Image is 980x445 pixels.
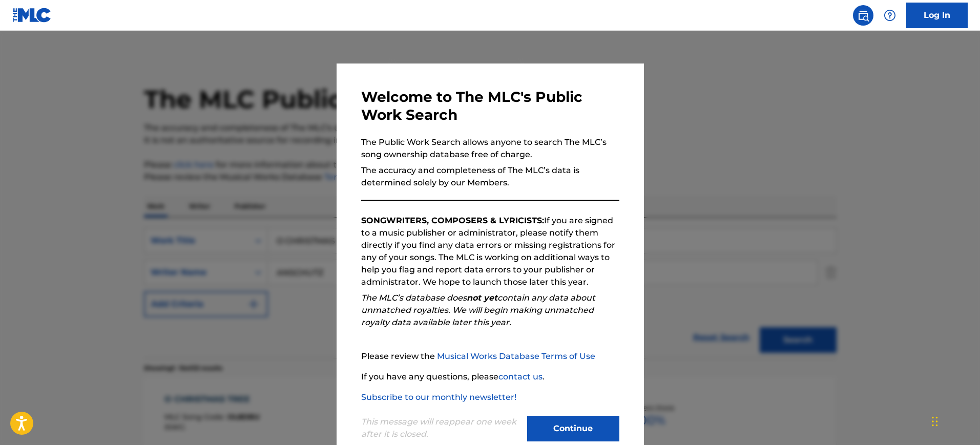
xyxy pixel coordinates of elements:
[880,5,900,26] div: Help
[857,9,869,22] img: search
[527,416,619,441] button: Continue
[361,215,619,288] p: If you are signed to a music publisher or administrator, please notify them directly if you find ...
[467,293,497,303] strong: not yet
[853,5,873,26] a: Public Search
[361,371,619,383] p: If you have any questions, please .
[498,372,543,382] a: contact us
[361,392,516,402] a: Subscribe to our monthly newsletter!
[361,416,521,440] p: This message will reappear one week after it is closed.
[932,406,938,437] div: Drag
[361,350,619,363] p: Please review the
[12,8,52,23] img: MLC Logo
[361,216,544,225] strong: SONGWRITERS, COMPOSERS & LYRICISTS:
[906,3,968,28] a: Log In
[361,164,619,189] p: The accuracy and completeness of The MLC’s data is determined solely by our Members.
[437,351,595,361] a: Musical Works Database Terms of Use
[361,293,595,327] em: The MLC’s database does contain any data about unmatched royalties. We will begin making unmatche...
[361,136,619,161] p: The Public Work Search allows anyone to search The MLC’s song ownership database free of charge.
[884,9,896,22] img: help
[951,290,980,372] iframe: Resource Center
[361,88,619,124] h3: Welcome to The MLC's Public Work Search
[929,396,980,445] iframe: Chat Widget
